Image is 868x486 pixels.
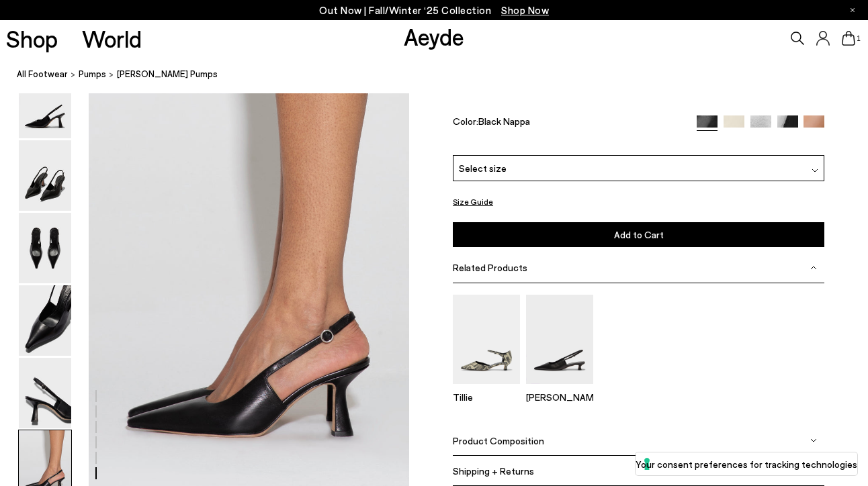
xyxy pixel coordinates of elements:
[79,68,106,79] span: pumps
[810,438,817,444] img: svg%3E
[19,358,71,428] img: Fernanda Slingback Pumps - Image 5
[453,222,824,247] button: Add to Cart
[82,27,142,50] a: World
[453,116,685,132] div: Color:
[636,452,857,475] button: Your consent preferences for tracking technologies
[478,116,530,128] span: Black Nappa
[19,140,71,211] img: Fernanda Slingback Pumps - Image 2
[526,375,593,403] a: Catrina Slingback Pumps [PERSON_NAME]
[453,375,520,403] a: Tillie Ankle Strap Pumps Tillie
[453,392,520,403] p: Tillie
[812,168,818,175] img: svg%3E
[79,67,106,81] a: pumps
[526,392,593,403] p: [PERSON_NAME]
[459,162,507,176] span: Select size
[404,22,464,50] a: Aeyde
[526,295,593,385] img: Catrina Slingback Pumps
[453,295,520,385] img: Tillie Ankle Strap Pumps
[17,56,868,93] nav: breadcrumb
[842,31,855,46] a: 1
[117,67,218,81] span: [PERSON_NAME] Pumps
[19,68,71,138] img: Fernanda Slingback Pumps - Image 1
[19,213,71,283] img: Fernanda Slingback Pumps - Image 3
[19,285,71,356] img: Fernanda Slingback Pumps - Image 4
[614,229,664,240] span: Add to Cart
[855,35,862,42] span: 1
[453,465,534,477] span: Shipping + Returns
[453,435,544,446] span: Product Composition
[453,193,493,210] button: Size Guide
[501,4,549,16] span: Navigate to /collections/new-in
[636,457,857,471] label: Your consent preferences for tracking technologies
[17,67,68,81] a: All Footwear
[810,264,817,271] img: svg%3E
[453,262,527,274] span: Related Products
[319,2,549,19] p: Out Now | Fall/Winter ‘25 Collection
[6,27,58,50] a: Shop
